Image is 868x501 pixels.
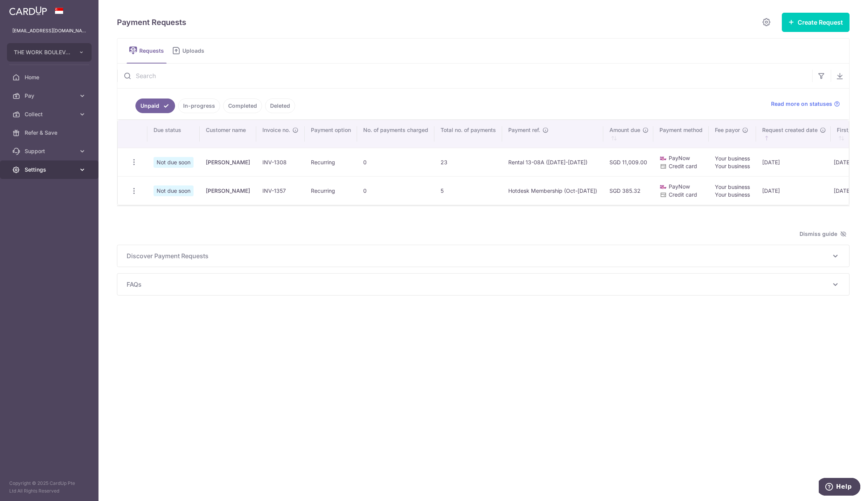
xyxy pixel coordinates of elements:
[305,176,357,205] td: Recurring
[434,120,502,148] th: Total no. of payments
[256,120,305,148] th: Invoice no.
[25,147,75,155] span: Support
[262,126,290,134] span: Invoice no.
[127,251,831,261] span: Discover Payment Requests
[434,176,502,205] td: 5
[357,176,434,205] td: 0
[7,43,92,62] button: THE WORK BOULEVARD CQ PTE. LTD.
[127,280,831,289] span: FAQs
[170,38,210,63] a: Uploads
[363,126,428,134] span: No. of payments charged
[127,38,167,63] a: Requests
[25,166,75,174] span: Settings
[117,63,812,88] input: Search
[508,126,540,134] span: Payment ref.
[17,5,33,12] span: Help
[25,92,75,100] span: Pay
[603,120,653,148] th: Amount due : activate to sort column ascending
[502,148,603,176] td: Rental 13-08A ([DATE]-[DATE])
[200,148,256,176] td: [PERSON_NAME]
[357,120,434,148] th: No. of payments charged
[502,120,603,148] th: Payment ref.
[178,99,220,113] a: In-progress
[653,120,709,148] th: Payment method
[265,99,295,113] a: Deleted
[139,47,167,55] span: Requests
[715,126,740,134] span: Fee payor
[127,251,840,261] p: Discover Payment Requests
[756,148,831,176] td: [DATE]
[9,6,47,15] img: CardUp
[200,176,256,205] td: [PERSON_NAME]
[669,191,697,198] span: Credit card
[800,229,846,239] span: Dismiss guide
[117,16,186,28] h5: Payment Requests
[782,13,850,32] button: Create Request
[715,155,750,162] span: Your business
[223,99,262,113] a: Completed
[256,148,305,176] td: INV-1308
[756,176,831,205] td: [DATE]
[819,478,860,497] iframe: Opens a widget where you can find more information
[311,126,351,134] span: Payment option
[357,148,434,176] td: 0
[715,191,750,198] span: Your business
[502,176,603,205] td: Hotdesk Membership (Oct-[DATE])
[14,48,71,56] span: THE WORK BOULEVARD CQ PTE. LTD.
[441,126,496,134] span: Total no. of payments
[669,155,690,161] span: PayNow
[200,120,256,148] th: Customer name
[305,120,357,148] th: Payment option
[603,176,653,205] td: SGD 385.32
[182,47,210,55] span: Uploads
[305,148,357,176] td: Recurring
[669,183,690,190] span: PayNow
[709,120,756,148] th: Fee payor
[715,184,750,190] span: Your business
[771,100,832,108] span: Read more on statuses
[669,163,697,169] span: Credit card
[603,148,653,176] td: SGD 11,009.00
[715,163,750,169] span: Your business
[25,129,75,137] span: Refer & Save
[127,280,840,289] p: FAQs
[25,73,75,81] span: Home
[756,120,831,148] th: Request created date : activate to sort column ascending
[659,155,667,162] img: paynow-md-4fe65508ce96feda548756c5ee0e473c78d4820b8ea51387c6e4ad89e58a5e61.png
[25,110,75,118] span: Collect
[762,126,818,134] span: Request created date
[147,120,200,148] th: Due status
[154,157,194,168] span: Not due soon
[154,185,194,196] span: Not due soon
[609,126,640,134] span: Amount due
[659,183,667,191] img: paynow-md-4fe65508ce96feda548756c5ee0e473c78d4820b8ea51387c6e4ad89e58a5e61.png
[434,148,502,176] td: 23
[12,27,86,35] p: [EMAIL_ADDRESS][DOMAIN_NAME]
[256,176,305,205] td: INV-1357
[135,99,175,113] a: Unpaid
[771,100,840,108] a: Read more on statuses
